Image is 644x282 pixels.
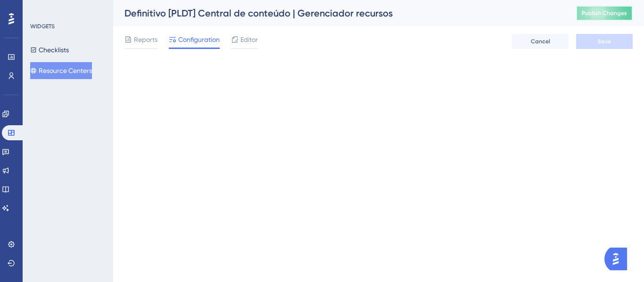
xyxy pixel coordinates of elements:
[531,38,550,45] span: Cancel
[30,41,69,58] button: Checklists
[576,34,633,49] button: Save
[124,7,553,20] div: Definitivo [PLDT] Central de conteúdo | Gerenciador recursos
[598,38,611,45] span: Save
[134,34,157,45] span: Reports
[512,34,569,49] button: Cancel
[576,6,633,21] button: Publish Changes
[30,62,92,79] button: Resource Centers
[604,245,633,273] iframe: UserGuiding AI Assistant Launcher
[30,23,55,30] div: WIDGETS
[582,9,627,17] span: Publish Changes
[178,34,220,45] span: Configuration
[240,34,258,45] span: Editor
